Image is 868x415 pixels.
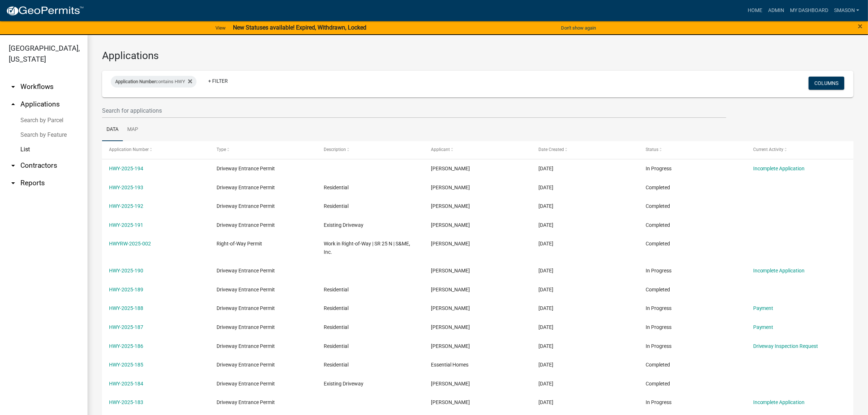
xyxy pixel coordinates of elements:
span: 08/06/2025 [538,343,553,349]
span: Completed [646,203,670,209]
span: Jessica Ritchie [431,381,470,387]
span: Jennifer DeLong [431,222,470,228]
a: HWYRW-2025-002 [109,241,151,247]
span: 08/07/2025 [538,305,553,311]
span: 08/07/2025 [538,268,553,274]
span: In Progress [646,324,672,330]
span: In Progress [646,166,672,171]
datatable-header-cell: Applicant [424,141,531,159]
span: Driveway Entrance Permit [217,381,275,387]
span: Completed [646,241,670,247]
div: contains HWY [111,76,196,88]
span: Shane Weist [431,287,470,292]
span: In Progress [646,343,672,349]
datatable-header-cell: Date Created [532,141,639,159]
i: arrow_drop_down [9,161,17,170]
span: Existing Driveway [324,222,363,228]
i: arrow_drop_up [9,100,17,109]
span: Driveway Entrance Permit [217,268,275,274]
span: Driveway Entrance Permit [217,287,275,292]
span: Driveway Entrance Permit [217,166,275,171]
span: Driveway Entrance Permit [217,343,275,349]
span: Application Number [115,79,156,84]
a: Payment [753,305,774,311]
span: Residential [324,203,349,209]
span: Status [646,147,658,152]
span: Driveway Entrance Permit [217,399,275,405]
span: In Progress [646,399,672,405]
span: Shane Weist [431,166,470,171]
span: 08/05/2025 [538,362,553,368]
span: Driveway Entrance Permit [217,324,275,330]
span: Shane Weist [431,185,470,190]
span: Shane Weist [431,324,470,330]
span: 08/04/2025 [538,399,553,405]
span: Right-of-Way Permit [217,241,262,247]
span: Existing Driveway [324,381,363,387]
span: Shane Weist [431,305,470,311]
span: In Progress [646,305,672,311]
span: Current Activity [753,147,783,152]
a: HWY-2025-183 [109,399,143,405]
span: Residential [324,305,349,311]
i: arrow_drop_down [9,179,17,187]
span: Shane Weist [431,268,470,274]
a: HWY-2025-185 [109,362,143,368]
span: Driveway Entrance Permit [217,203,275,209]
a: Smason [831,4,862,18]
strong: New Statuses available! Expired, Withdrawn, Locked [233,24,366,31]
span: 08/19/2025 [538,203,553,209]
span: Description [324,147,346,152]
a: Incomplete Application [753,166,805,171]
span: Driveway Entrance Permit [217,305,275,311]
span: Completed [646,362,670,368]
a: HWY-2025-192 [109,203,143,209]
a: HWY-2025-184 [109,381,143,387]
datatable-header-cell: Type [209,141,316,159]
a: HWY-2025-191 [109,222,143,228]
span: 08/05/2025 [538,381,553,387]
span: Completed [646,222,670,228]
datatable-header-cell: Status [639,141,746,159]
h3: Applications [102,50,853,62]
span: 08/07/2025 [538,324,553,330]
span: Residential [324,185,349,190]
a: View [213,22,229,34]
span: Residential [324,343,349,349]
i: arrow_drop_down [9,82,17,91]
datatable-header-cell: Current Activity [746,141,853,159]
span: Completed [646,185,670,190]
button: Don't show again [558,22,599,34]
a: HWY-2025-189 [109,287,143,292]
a: Map [123,118,143,141]
a: Admin [765,4,787,18]
span: 08/11/2025 [538,241,553,247]
span: 08/20/2025 [538,185,553,190]
span: Manisha Pathak [431,241,470,247]
span: 08/20/2025 [538,166,553,171]
button: Columns [809,77,844,90]
a: + Filter [202,74,234,88]
a: HWY-2025-187 [109,324,143,330]
span: 08/07/2025 [538,287,553,292]
span: Type [217,147,226,152]
datatable-header-cell: Application Number [102,141,209,159]
span: Application Number [109,147,149,152]
datatable-header-cell: Description [317,141,424,159]
span: Residential [324,362,349,368]
span: Work in Right-of-Way | SR 25 N | S&ME, Inc. [324,241,410,255]
span: Residential [324,324,349,330]
button: Close [858,22,863,31]
span: Shane Weist [431,203,470,209]
span: 08/18/2025 [538,222,553,228]
span: Residential [324,287,349,292]
a: Incomplete Application [753,268,805,274]
span: Essential Homes [431,362,468,368]
span: Driveway Entrance Permit [217,362,275,368]
a: HWY-2025-190 [109,268,143,274]
span: Completed [646,381,670,387]
input: Search for applications [102,103,726,118]
a: My Dashboard [787,4,831,18]
span: × [858,21,863,31]
span: Applicant [431,147,450,152]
